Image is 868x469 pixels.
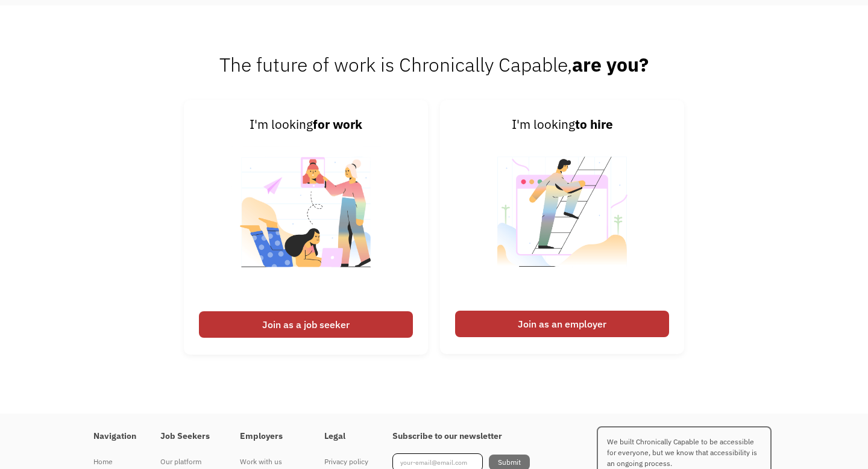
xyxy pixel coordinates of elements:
img: Illustrated image of someone looking to hire [487,134,637,305]
div: Privacy policy [324,455,368,469]
div: Our platform [160,455,216,469]
h4: Job Seekers [160,431,216,442]
strong: for work [313,116,362,132]
a: I'm lookingfor workJoin as a job seeker [184,100,428,354]
span: The future of work is Chronically Capable, [219,52,649,77]
div: Join as an employer [455,311,669,337]
div: Work with us [240,455,300,469]
strong: are you? [572,52,649,77]
h4: Navigation [93,431,136,442]
div: I'm looking [199,115,413,134]
a: I'm lookingto hireJoin as an employer [440,100,684,354]
div: I'm looking [455,115,669,134]
strong: to hire [575,116,613,132]
div: Join as a job seeker [199,311,413,338]
img: Illustrated image of people looking for work [231,134,381,305]
h4: Legal [324,431,368,442]
div: Home [93,455,136,469]
h4: Employers [240,431,300,442]
h4: Subscribe to our newsletter [392,431,530,442]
